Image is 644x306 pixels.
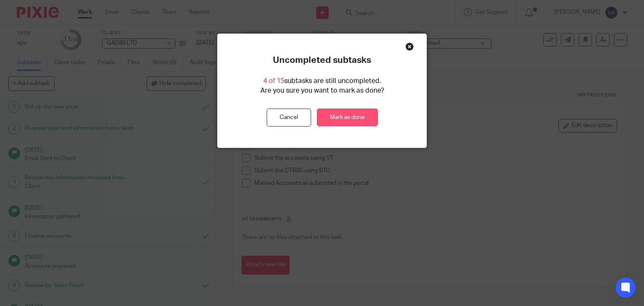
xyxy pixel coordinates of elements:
[267,109,311,127] button: Cancel
[273,55,371,66] p: Uncompleted subtasks
[263,76,381,86] p: subtasks are still uncompleted.
[317,109,378,127] a: Mark as done
[263,78,284,84] span: 4 of 15
[260,86,384,96] p: Are you sure you want to mark as done?
[405,42,414,51] div: Close this dialog window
